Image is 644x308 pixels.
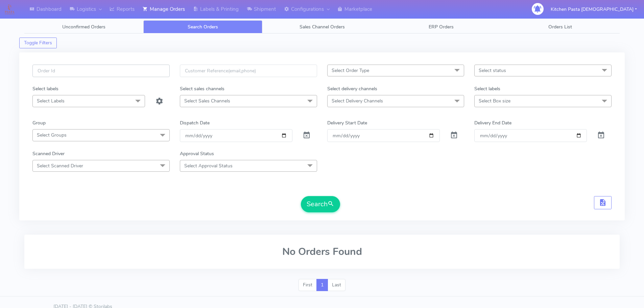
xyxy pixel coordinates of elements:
[37,132,67,138] span: Select Groups
[332,98,383,104] span: Select Delivery Channels
[546,2,642,16] button: Kitchen Pasta [DEMOGRAPHIC_DATA]
[479,98,510,104] span: Select Box size
[32,65,170,77] input: Order Id
[548,24,572,30] span: Orders List
[301,196,340,212] button: Search
[32,119,46,126] label: Group
[37,98,65,104] span: Select Labels
[327,119,367,126] label: Delivery Start Date
[32,246,612,257] h2: No Orders Found
[332,67,369,74] span: Select Order Type
[19,38,57,48] button: Toggle Filters
[474,85,500,92] label: Select labels
[32,85,58,92] label: Select labels
[316,279,328,291] a: 1
[180,85,224,92] label: Select sales channels
[184,163,233,169] span: Select Approval Status
[184,98,230,104] span: Select Sales Channels
[327,85,377,92] label: Select delivery channels
[62,24,105,30] span: Unconfirmed Orders
[37,163,83,169] span: Select Scanned Driver
[180,65,317,77] input: Customer Reference(email,phone)
[479,67,506,74] span: Select status
[474,119,511,126] label: Delivery End Date
[32,150,65,157] label: Scanned Driver
[24,20,620,33] ul: Tabs
[429,24,454,30] span: ERP Orders
[180,150,214,157] label: Approval Status
[188,24,218,30] span: Search Orders
[300,24,345,30] span: Sales Channel Orders
[180,119,210,126] label: Dispatch Date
